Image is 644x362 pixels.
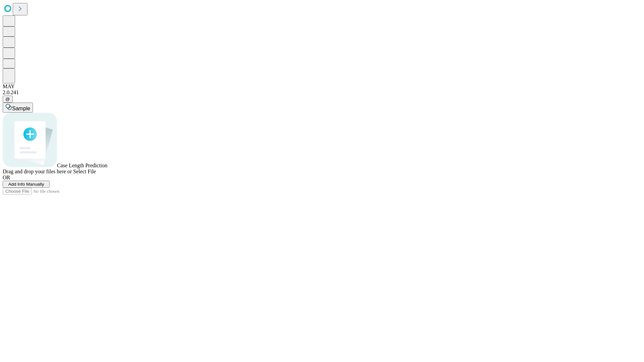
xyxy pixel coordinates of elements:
span: OR [3,175,10,180]
span: Sample [12,106,30,111]
span: Select File [73,169,96,174]
span: Add Info Manually [8,182,44,187]
span: Case Length Prediction [57,163,107,168]
button: Sample [3,103,33,113]
button: Add Info Manually [3,181,50,188]
div: MAY [3,83,641,89]
button: @ [3,96,13,103]
div: 2.0.241 [3,89,641,96]
span: @ [5,97,10,102]
span: Drag and drop your files here or [3,169,72,174]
